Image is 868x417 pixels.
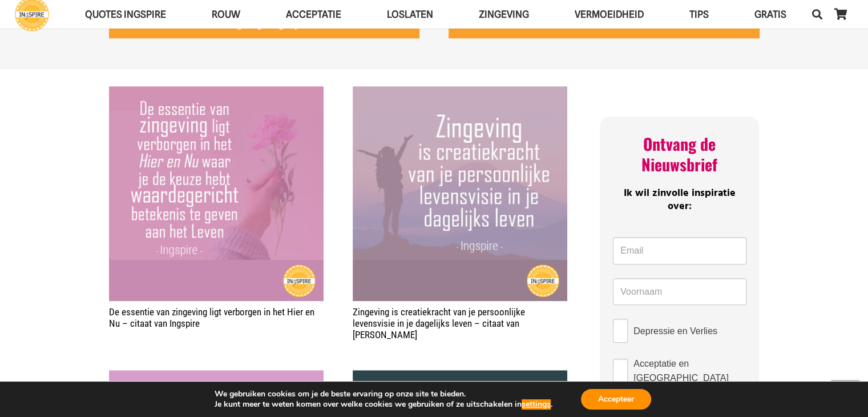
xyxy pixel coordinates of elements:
span: Acceptatie [286,9,341,20]
a: Terug naar top [831,380,859,408]
span: GRATIS [754,9,786,20]
span: VERMOEIDHEID [575,9,644,20]
span: Zingeving [479,9,529,20]
input: Voornaam [613,278,746,306]
a: Zingeving is creatiekracht van je persoonlijke levensvisie in je dagelijks leven – citaat van [PE... [353,306,525,341]
a: De essentie van zingeving ligt verborgen in het Hier en Nu – citaat van Ingspire [109,86,324,301]
span: Ik wil zinvolle inspiratie over: [624,185,736,215]
button: Accepteer [581,389,651,410]
p: Je kunt meer te weten komen over welke cookies we gebruiken of ze uitschakelen in . [215,399,552,410]
img: Zingeving is ceatiekracht van je persoonlijke levensvisie in je dagelijks leven - citaat van Inge... [353,86,567,301]
a: Zingeving is creatiekracht van je persoonlijke levensvisie in je dagelijks leven – citaat van Ing... [353,86,567,301]
span: Loslaten [387,9,433,20]
img: De essentie van zingeving ligt verscholen in het hier en nu waar je de keuze hebt waardegericht b... [109,86,324,301]
input: Email [613,237,746,264]
input: Depressie en Verlies [613,319,628,343]
input: Acceptatie en [GEOGRAPHIC_DATA] [613,359,628,383]
span: Depressie en Verlies [633,324,717,338]
span: TIPS [689,9,709,20]
span: ROUW [212,9,240,20]
a: De essentie van zingeving ligt verborgen in het Hier en Nu – citaat van Ingspire [109,306,314,329]
span: Ontvang de Nieuwsbrief [641,132,717,176]
span: Acceptatie en [GEOGRAPHIC_DATA] [633,356,746,385]
p: We gebruiken cookies om je de beste ervaring op onze site te bieden. [215,389,552,399]
span: QUOTES INGSPIRE [85,9,166,20]
button: settings [522,399,551,410]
